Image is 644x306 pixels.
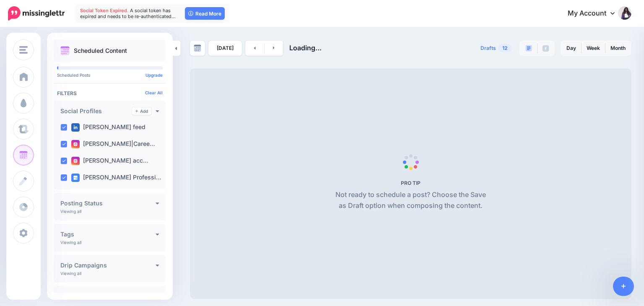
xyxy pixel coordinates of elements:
h5: PRO TIP [332,180,489,186]
span: Drafts [480,46,496,51]
h4: Drip Campaigns [60,262,156,268]
span: 12 [498,44,512,52]
a: Month [605,41,631,55]
a: Clear All [145,90,163,95]
span: Social Token Expired. [80,8,129,13]
label: [PERSON_NAME] feed [71,123,145,132]
a: Upgrade [145,73,163,78]
img: menu.png [19,46,28,54]
img: facebook-grey-square.png [543,45,549,52]
img: calendar.png [60,46,70,55]
h4: Social Profiles [60,108,132,114]
p: Not ready to schedule a post? Choose the Save as Draft option when composing the content. [332,189,489,211]
a: Read More [185,7,225,20]
img: calendar-grey-darker.png [194,44,201,52]
h4: Filters [57,90,163,96]
a: Day [561,41,581,55]
img: paragraph-boxed.png [525,45,532,52]
h4: Tags [60,231,156,237]
a: Drafts12 [475,41,517,56]
a: Add [132,107,151,115]
img: google_business-square.png [71,174,80,182]
a: Week [582,41,605,55]
p: Viewing all [60,271,81,276]
img: Missinglettr [8,6,65,21]
p: Scheduled Content [74,48,127,54]
label: [PERSON_NAME] acc… [71,157,148,165]
img: instagram-square.png [71,140,80,148]
img: instagram-square.png [71,157,80,165]
span: A social token has expired and needs to be re-authenticated… [80,8,176,19]
a: My Account [559,3,631,24]
img: linkedin-square.png [71,123,80,132]
a: [DATE] [208,41,242,56]
span: Loading... [289,44,322,52]
p: Viewing all [60,209,81,214]
label: [PERSON_NAME] Professi… [71,174,161,182]
h4: Posting Status [60,200,156,206]
p: Scheduled Posts [57,73,163,77]
label: [PERSON_NAME]|Caree… [71,140,155,148]
p: Viewing all [60,240,81,245]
